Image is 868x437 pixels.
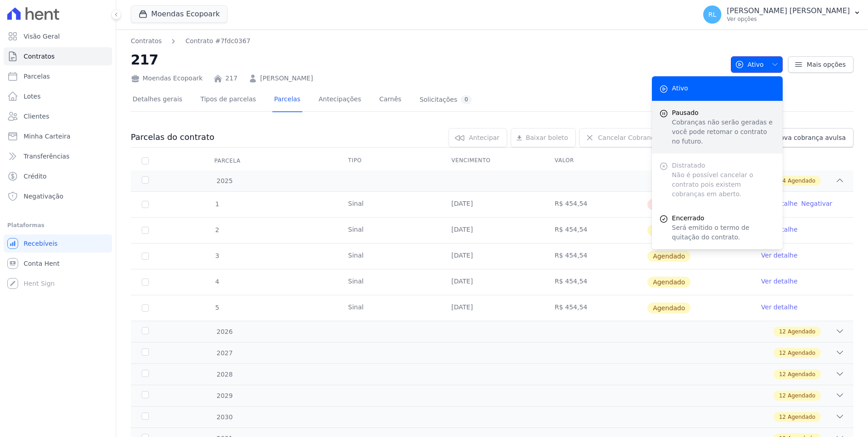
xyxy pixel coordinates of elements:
[672,118,775,146] p: Cobranças não serão geradas e você pode retomar o contrato no futuro.
[779,370,786,378] span: 12
[761,303,798,312] a: Ver detalhe
[708,11,716,18] span: RL
[4,27,112,45] a: Visão Geral
[672,214,775,223] span: Encerrado
[131,36,724,46] nav: Breadcrumb
[461,95,472,104] div: 0
[4,67,112,85] a: Parcelas
[647,199,683,210] span: Vencido
[788,56,853,73] a: Mais opções
[142,278,149,286] input: default
[440,218,543,243] td: [DATE]
[775,133,846,142] span: Nova cobrança avulsa
[544,295,647,321] td: R$ 454,54
[24,72,50,81] span: Parcelas
[419,95,472,104] div: Solicitações
[440,151,543,170] th: Vencimento
[214,304,219,311] span: 5
[142,227,149,234] input: default
[24,239,58,248] span: Recebíveis
[24,192,64,201] span: Negativação
[761,277,798,286] a: Ver detalhe
[801,200,833,207] a: Negativar
[260,74,313,83] a: [PERSON_NAME]
[24,112,49,121] span: Clientes
[24,172,47,181] span: Crédito
[652,206,783,249] a: Encerrado Será emitido o termo de quitação do contrato.
[131,132,214,143] h3: Parcelas do contrato
[761,251,798,260] a: Ver detalhe
[788,370,815,378] span: Agendado
[4,107,112,125] a: Clientes
[440,295,543,321] td: [DATE]
[788,349,815,357] span: Agendado
[672,108,775,118] span: Pausado
[337,192,440,217] td: Sinal
[4,147,112,165] a: Transferências
[647,303,690,313] span: Agendado
[788,177,815,185] span: Agendado
[377,88,403,112] a: Carnês
[779,349,786,357] span: 12
[142,304,149,312] input: default
[214,226,219,233] span: 2
[727,6,850,15] p: [PERSON_NAME] [PERSON_NAME]
[788,392,815,400] span: Agendado
[731,56,783,73] button: Ativo
[4,167,112,185] a: Crédito
[647,151,750,170] th: Situação
[337,295,440,321] td: Sinal
[544,218,647,243] td: R$ 454,54
[24,32,60,41] span: Visão Geral
[544,269,647,295] td: R$ 454,54
[24,132,70,141] span: Minha Carteira
[225,74,237,83] a: 217
[672,223,775,242] p: Será emitido o termo de quitação do contrato.
[131,88,184,112] a: Detalhes gerais
[131,50,724,70] h2: 217
[24,152,69,161] span: Transferências
[131,5,227,23] button: Moendas Ecopoark
[672,84,688,93] span: Ativo
[272,88,302,112] a: Parcelas
[142,253,149,260] input: default
[131,36,251,46] nav: Breadcrumb
[727,15,850,23] p: Ver opções
[696,2,868,27] button: RL [PERSON_NAME] [PERSON_NAME] Ver opções
[7,220,108,231] div: Plataformas
[440,192,543,217] td: [DATE]
[783,177,786,185] span: 4
[757,128,853,147] a: Nova cobrança avulsa
[418,88,473,112] a: Solicitações0
[131,36,162,46] a: Contratos
[24,92,41,101] span: Lotes
[788,413,815,421] span: Agendado
[4,187,112,205] a: Negativação
[735,56,764,73] span: Ativo
[24,52,54,61] span: Contratos
[337,243,440,269] td: Sinal
[652,101,783,154] button: Pausado Cobranças não serão geradas e você pode retomar o contrato no futuro.
[337,269,440,295] td: Sinal
[214,200,219,208] span: 1
[544,243,647,269] td: R$ 454,54
[317,88,363,112] a: Antecipações
[440,269,543,295] td: [DATE]
[337,218,440,243] td: Sinal
[647,251,690,262] span: Agendado
[131,74,202,83] div: Moendas Ecopoark
[807,60,846,69] span: Mais opções
[4,87,112,105] a: Lotes
[779,413,786,421] span: 12
[185,36,250,46] a: Contrato #7fdc0367
[779,392,786,400] span: 12
[544,192,647,217] td: R$ 454,54
[199,88,258,112] a: Tipos de parcelas
[142,201,149,208] input: default
[24,259,59,268] span: Conta Hent
[440,243,543,269] td: [DATE]
[4,254,112,273] a: Conta Hent
[203,152,252,170] div: Parcela
[214,278,219,285] span: 4
[647,277,690,288] span: Agendado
